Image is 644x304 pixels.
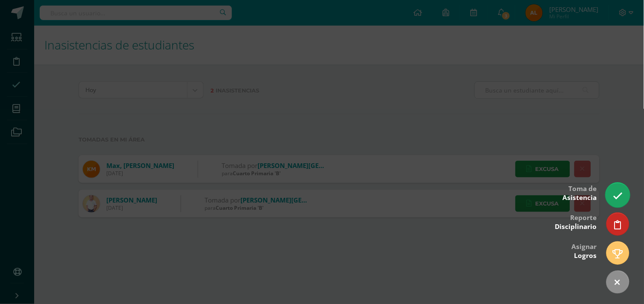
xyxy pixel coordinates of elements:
div: Asignar [572,237,597,264]
span: Disciplinario [555,222,597,231]
div: Reporte [555,208,597,235]
div: Toma de [563,179,597,206]
span: Asistencia [563,193,597,202]
span: Logros [574,251,597,260]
